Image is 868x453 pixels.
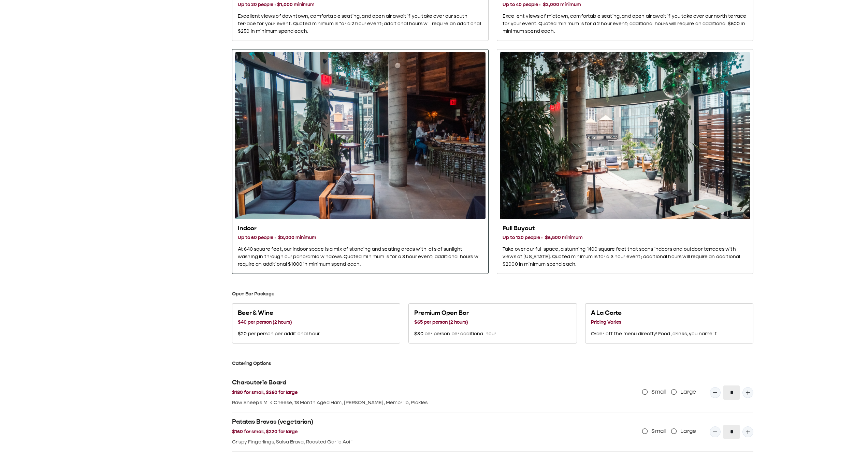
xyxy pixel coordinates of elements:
[503,246,748,268] p: Take over our full space, a stunning 1400 square feet that spans indoors and outdoor terraces wit...
[414,319,496,326] h3: $65 per person (2 hours)
[710,425,753,439] div: Quantity Input
[232,290,753,298] h3: Open Bar Package
[585,303,753,344] button: A La Carte
[238,224,483,233] h2: Indoor
[591,319,717,326] h3: Pricing Varies
[232,360,753,367] h3: Catering Options
[503,234,748,242] h3: Up to 120 people · $6,500 minimum
[232,428,578,436] h3: $160 for small, $220 for large
[232,389,578,396] h3: $180 for small, $260 for large
[232,303,753,344] div: Select one
[651,427,666,435] span: Small
[232,49,489,274] button: Indoor
[680,388,696,396] span: Large
[238,13,483,35] p: Excellent views of downtown, comfortable seating, and open air await if you take over our south t...
[503,1,748,9] h3: Up to 40 people · $2,000 minimum
[232,399,578,407] p: Raw Sheep's Milk Cheese, 18 Month Aged Ham, [PERSON_NAME], Membrillo, Pickles
[238,234,483,242] h3: Up to 60 people · $3,000 minimum
[238,330,320,338] p: $20 per person per additional hour
[238,319,320,326] h3: $40 per person (2 hours)
[503,13,748,35] p: Excellent views of midtown, comfortable seating, and open air await if you take over our north te...
[591,330,717,338] p: Order off the menu directly! Food, drinks, you name it
[414,309,496,317] h2: Premium Open Bar
[238,246,483,268] p: At 640 square feet, our indoor space is a mix of standing and seating areas with lots of sunlight...
[651,388,666,396] span: Small
[414,330,496,338] p: $30 per person per additional hour
[232,418,578,426] h2: Patatas Bravas (vegetarian)
[238,1,483,9] h3: Up to 20 people · $1,000 minimum
[232,379,578,387] h2: Charcuterie Board
[680,427,696,435] span: Large
[232,303,400,344] button: Beer & Wine
[503,224,748,233] h2: Full Buyout
[497,49,753,274] button: Full Buyout
[238,309,320,317] h2: Beer & Wine
[710,385,753,400] div: Quantity Input
[591,309,717,317] h2: A La Carte
[232,438,578,446] p: Crispy Fingerlings, Salsa Brava, Roasted Garlic Aoili
[408,303,577,344] button: Premium Open Bar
